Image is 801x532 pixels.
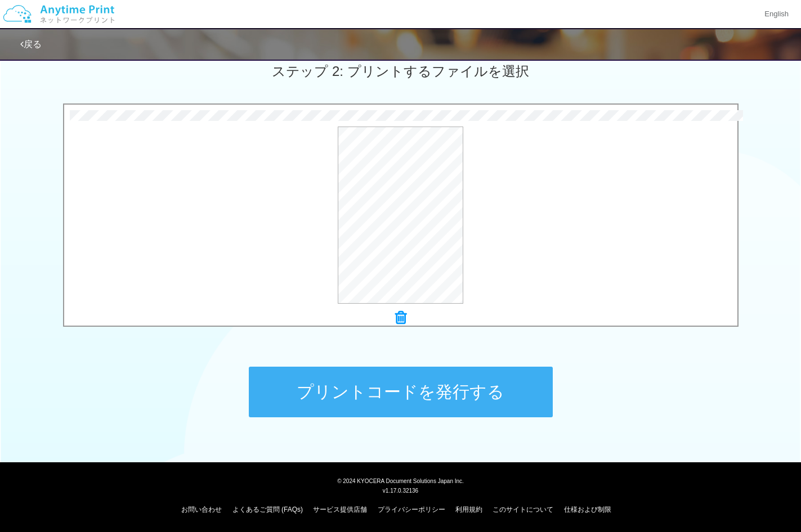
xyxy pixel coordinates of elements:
span: ステップ 2: プリントするファイルを選択 [272,64,529,79]
a: 利用規約 [455,506,482,513]
a: このサイトについて [493,506,553,513]
a: よくあるご質問 (FAQs) [232,506,303,513]
a: プライバシーポリシー [378,506,445,513]
a: 仕様および制限 [564,506,611,513]
span: © 2024 KYOCERA Document Solutions Japan Inc. [337,477,464,484]
a: お問い合わせ [181,506,222,513]
button: プリントコードを発行する [249,367,553,417]
span: v1.17.0.32136 [383,487,418,494]
a: 戻る [20,39,42,49]
a: サービス提供店舗 [313,506,367,513]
